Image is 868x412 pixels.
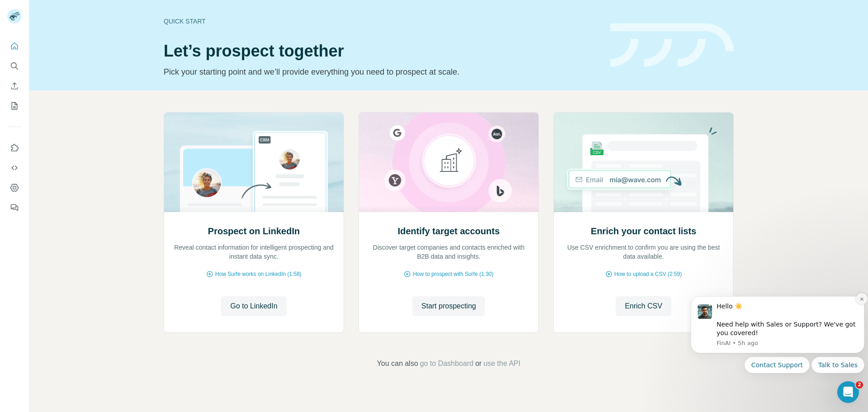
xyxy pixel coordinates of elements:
h2: Prospect on LinkedIn [208,225,300,237]
span: 2 [856,381,863,388]
button: Feedback [7,199,22,216]
button: use the API [483,358,520,369]
p: Reveal contact information for intelligent prospecting and instant data sync. [173,243,335,261]
span: How to prospect with Surfe (1:30) [413,270,493,278]
img: Identify target accounts [359,113,539,212]
button: Go to LinkedIn [221,296,286,316]
p: Pick your starting point and we’ll provide everything you need to prospect at scale. [164,66,599,78]
span: You can also [377,358,418,369]
button: My lists [7,98,22,114]
iframe: Intercom live chat [837,381,859,403]
button: Dashboard [7,180,22,196]
h2: Enrich your contact lists [591,225,696,237]
button: Enrich CSV [7,78,22,94]
h1: Let’s prospect together [164,42,599,60]
button: Search [7,58,22,74]
img: Prospect on LinkedIn [164,113,344,212]
iframe: To enrich screen reader interactions, please activate Accessibility in Grammarly extension settings [687,285,868,407]
button: Start prospecting [412,296,485,316]
h2: Identify target accounts [398,225,500,237]
span: Start prospecting [421,301,476,312]
button: Use Surfe API [7,160,22,176]
button: go to Dashboard [420,358,473,369]
span: Enrich CSV [625,301,662,312]
div: Quick start [164,17,599,26]
p: Use CSV enrichment to confirm you are using the best data available. [563,243,724,261]
button: Use Surfe on LinkedIn [7,140,22,156]
span: How to upload a CSV (2:59) [614,270,682,278]
button: Quick start [7,38,22,54]
span: Go to LinkedIn [230,301,277,312]
span: How Surfe works on LinkedIn (1:58) [215,270,302,278]
img: Enrich your contact lists [553,113,734,212]
img: banner [610,24,734,67]
p: Discover target companies and contacts enriched with B2B data and insights. [368,243,529,261]
span: or [475,358,481,369]
button: Enrich CSV [616,296,671,316]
